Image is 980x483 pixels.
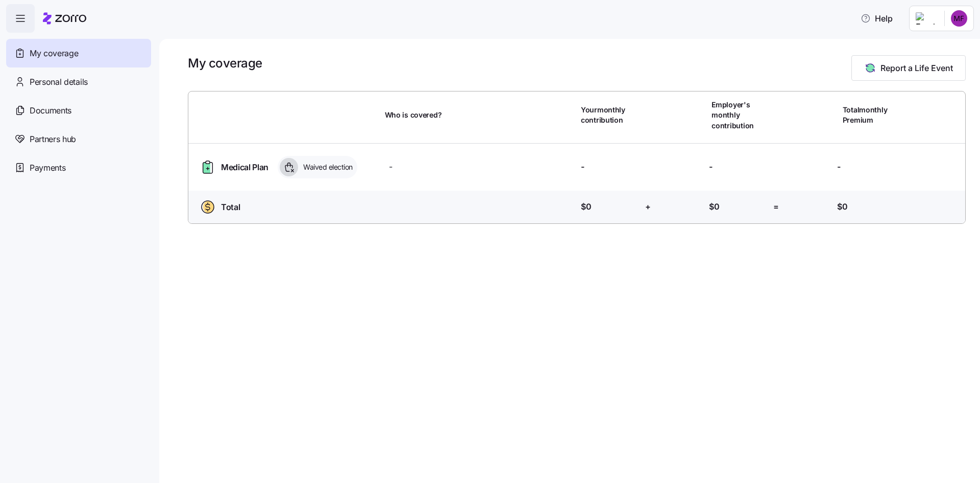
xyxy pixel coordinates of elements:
[6,67,151,96] a: Personal details
[645,200,651,213] span: +
[389,160,393,173] span: -
[581,200,591,213] span: $0
[30,104,71,117] span: Documents
[6,153,151,182] a: Payments
[709,160,713,173] span: -
[30,76,88,88] span: Personal details
[385,110,442,120] span: Who is covered?
[712,100,769,131] span: Employer's monthly contribution
[221,161,268,174] span: Medical Plan
[30,162,65,174] span: Payments
[30,133,76,146] span: Partners hub
[6,39,151,67] a: My coverage
[188,55,262,71] h1: My coverage
[221,201,240,214] span: Total
[581,105,638,126] span: Your monthly contribution
[916,12,936,25] img: Employer logo
[843,105,900,126] span: Total monthly Premium
[581,160,584,173] span: -
[709,200,719,213] span: $0
[6,125,151,153] a: Partners hub
[861,12,893,25] span: Help
[837,160,841,173] span: -
[300,162,353,172] span: Waived election
[6,96,151,125] a: Documents
[851,55,966,81] button: Report a Life Event
[951,10,967,27] img: ab950ebd7c731523cc3f55f7534ab0d0
[852,8,901,29] button: Help
[837,200,847,213] span: $0
[30,47,78,60] span: My coverage
[773,200,779,213] span: =
[880,62,953,74] span: Report a Life Event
